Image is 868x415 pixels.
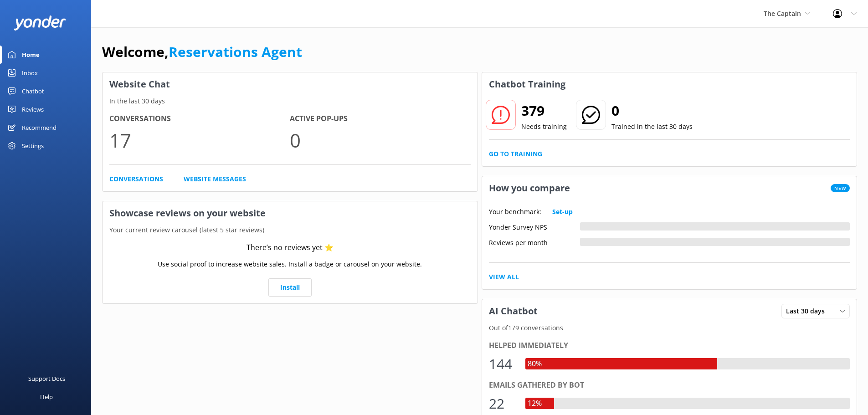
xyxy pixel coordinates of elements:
h3: How you compare [482,176,577,200]
div: Recommend [22,118,56,137]
h4: Active Pop-ups [290,113,470,125]
h2: 0 [611,100,693,122]
h4: Conversations [109,113,290,125]
a: Install [268,278,312,297]
h1: Welcome, [102,41,302,63]
div: 22 [489,393,516,415]
div: Reviews per month [489,238,580,246]
p: In the last 30 days [103,96,478,106]
div: 80% [525,358,544,370]
div: 144 [489,353,516,375]
div: There’s no reviews yet ⭐ [247,242,334,254]
p: 17 [109,125,290,155]
p: Trained in the last 30 days [611,122,693,132]
a: Conversations [109,174,163,184]
h3: Chatbot Training [482,72,572,96]
div: Settings [22,137,44,155]
a: Reservations Agent [169,42,302,61]
span: Last 30 days [786,306,830,316]
p: Your benchmark: [489,207,541,217]
a: Go to Training [489,149,542,159]
a: View All [489,272,519,282]
div: Helped immediately [489,340,850,352]
div: Inbox [22,64,38,82]
div: Chatbot [22,82,44,100]
h3: AI Chatbot [482,299,544,323]
div: Support Docs [28,369,65,388]
div: 12% [525,398,544,410]
p: 0 [290,125,470,155]
h2: 379 [521,100,567,122]
a: Website Messages [184,174,246,184]
div: Reviews [22,100,44,118]
div: Home [22,46,40,64]
div: Yonder Survey NPS [489,222,580,231]
h3: Website Chat [103,72,478,96]
p: Out of 179 conversations [482,323,857,333]
img: yonder-white-logo.png [14,15,66,31]
a: Set-up [552,207,573,217]
div: Emails gathered by bot [489,379,850,391]
span: The Captain [764,9,801,18]
h3: Showcase reviews on your website [103,201,478,225]
p: Your current review carousel (latest 5 star reviews) [103,225,478,235]
p: Needs training [521,122,567,132]
span: New [831,184,850,192]
p: Use social proof to increase website sales. Install a badge or carousel on your website. [158,259,422,269]
div: Help [40,388,53,406]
